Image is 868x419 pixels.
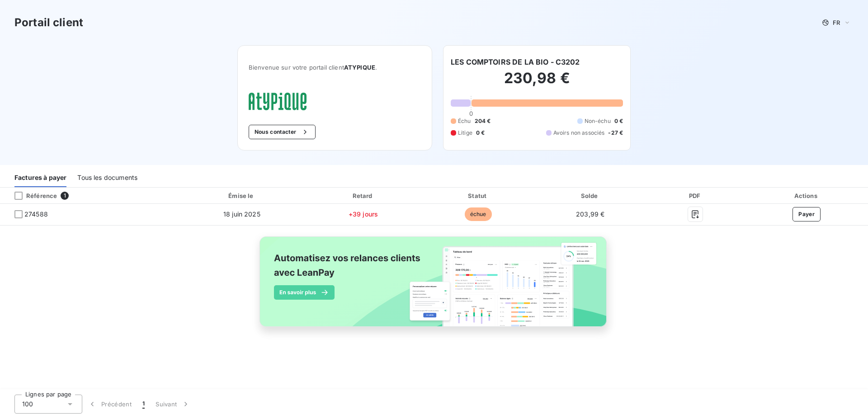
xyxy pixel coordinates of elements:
div: Émise le [180,191,303,200]
span: 0 € [614,117,623,125]
div: Retard [307,191,420,200]
div: Solde [537,191,644,200]
div: Actions [747,191,866,200]
span: Non-échu [585,117,611,125]
span: 18 juin 2025 [223,210,260,218]
span: Avoirs non associés [553,129,605,137]
h3: Portail client [14,14,83,31]
span: Bienvenue sur votre portail client . [249,64,421,71]
button: Nous contacter [249,125,316,139]
span: +39 jours [349,210,378,218]
img: banner [251,231,617,342]
div: PDF [647,191,743,200]
div: Tous les documents [77,168,137,187]
span: FR [833,19,840,26]
button: Suivant [150,395,196,414]
span: 100 [22,400,33,409]
span: ATYPIQUE [344,64,375,71]
span: 203,99 € [576,210,604,218]
span: échue [465,207,492,221]
button: Précédent [82,395,137,414]
img: Company logo [249,93,307,110]
div: Factures à payer [14,168,66,187]
span: 1 [142,400,145,409]
span: 0 [469,110,473,117]
span: -27 € [608,129,623,137]
h6: LES COMPTOIRS DE LA BIO - C3202 [451,56,580,67]
span: Échu [458,117,471,125]
span: Litige [458,129,472,137]
span: 0 € [476,129,485,137]
span: 1 [61,192,69,200]
button: 1 [137,395,150,414]
span: 204 € [475,117,491,125]
button: Payer [793,207,821,221]
h2: 230,98 € [451,69,623,96]
div: Référence [7,192,57,200]
span: 274588 [24,210,48,219]
div: Statut [423,191,533,200]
